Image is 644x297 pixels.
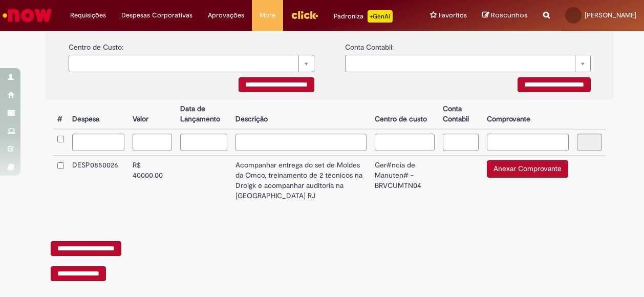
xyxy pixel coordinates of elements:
th: Conta Contabil [439,100,483,129]
th: # [53,100,68,129]
th: Descrição [231,100,371,129]
span: More [260,10,275,20]
th: Valor [128,100,176,129]
img: click_logo_yellow_360x200.png [291,7,318,23]
th: Data de Lançamento [176,100,231,129]
span: [PERSON_NAME] [585,11,636,19]
td: Acompanhar entrega do set de Moldes da Omco, treinamento de 2 técnicos na Droigk e acompanhar aud... [231,156,371,205]
button: Anexar Comprovante [487,160,568,178]
label: Conta Contabil: [345,37,394,52]
span: Aprovações [208,10,244,20]
a: Rascunhos [482,11,528,20]
a: Limpar campo {0} [69,55,314,72]
td: Ger#ncia de Manuten# - BRVCUMTN04 [371,156,439,205]
td: DESP0850026 [68,156,128,205]
label: Centro de Custo: [69,37,123,52]
span: Favoritos [439,10,467,20]
th: Centro de custo [371,100,439,129]
a: Limpar campo {0} [345,55,591,72]
th: Despesa [68,100,128,129]
span: Despesas Corporativas [121,10,192,20]
span: Rascunhos [491,10,528,20]
td: R$ 40000.00 [128,156,176,205]
th: Comprovante [483,100,573,129]
img: ServiceNow [1,5,54,26]
p: +GenAi [368,10,393,23]
span: Requisições [70,10,106,20]
td: Anexar Comprovante [483,156,573,205]
div: Padroniza [334,10,393,23]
